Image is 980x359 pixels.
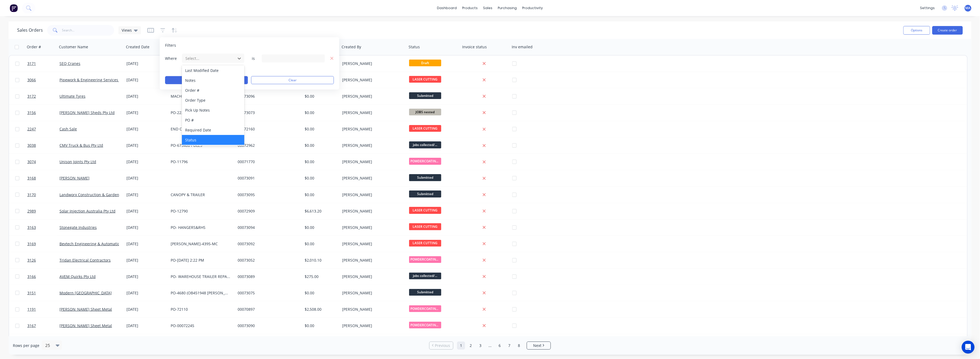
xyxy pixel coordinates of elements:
[435,343,450,348] span: Previous
[182,85,244,95] div: Order #
[165,43,176,48] span: Filters
[238,110,297,115] div: 00073073
[59,159,96,164] a: Unison Joints Pty Ltd
[486,342,494,350] a: Jump forward
[305,159,336,164] div: $0.00
[165,76,248,84] button: Apply
[305,258,336,263] div: $2,010.10
[238,290,297,296] div: 00073075
[27,258,36,263] span: 3126
[27,170,59,186] a: 3168
[932,26,963,35] button: Create order
[27,290,36,296] span: 3151
[409,60,441,66] span: Draft
[342,126,402,132] div: [PERSON_NAME]
[238,94,297,99] div: 00073096
[27,241,36,247] span: 3169
[59,94,85,99] a: Ultimate Tyres
[460,4,481,12] div: products
[238,143,297,148] div: 00072962
[171,143,230,148] div: PO-673400 POLES
[59,61,80,66] a: SEQ Cranes
[409,109,441,115] span: JOBS nested
[305,143,336,148] div: $0.00
[59,143,103,148] a: CMV Truck & Bus Pty Ltd
[126,274,166,279] div: [DATE]
[409,125,441,132] span: LASER CUTTING
[27,301,59,317] a: 1191
[10,4,18,12] img: Factory
[27,274,36,279] span: 3166
[59,175,89,181] a: [PERSON_NAME]
[342,159,402,164] div: [PERSON_NAME]
[238,159,297,164] div: 00071770
[27,77,36,83] span: 3066
[182,65,244,75] div: Last Modified Date
[305,110,336,115] div: $0.00
[59,307,112,312] a: [PERSON_NAME] Sheet Metal
[126,44,149,50] div: Created Date
[238,241,297,247] div: 00073092
[59,44,88,50] div: Customer Name
[27,105,59,121] a: 3156
[342,274,402,279] div: [PERSON_NAME]
[27,236,59,252] a: 3169
[409,44,420,50] div: Status
[27,192,36,197] span: 3170
[126,208,166,214] div: [DATE]
[27,110,36,115] span: 3156
[305,290,336,296] div: $0.00
[305,307,336,312] div: $2,508.00
[251,76,334,84] button: Clear
[342,143,402,148] div: [PERSON_NAME]
[27,88,59,104] a: 3172
[126,61,166,66] div: [DATE]
[505,342,513,350] a: Page 7
[409,174,441,181] span: Submitted
[59,110,115,115] a: [PERSON_NAME] Sheds Pty Ltd
[342,208,402,214] div: [PERSON_NAME]
[496,342,504,350] a: Page 6
[27,285,59,301] a: 3151
[520,4,546,12] div: productivity
[27,61,36,66] span: 3171
[27,56,59,72] a: 3171
[122,27,132,33] span: Views
[238,274,297,279] div: 00073089
[182,115,244,125] div: PO #
[27,252,59,268] a: 3126
[27,269,59,285] a: 3166
[17,28,43,33] h1: Sales Orders
[342,290,402,296] div: [PERSON_NAME]
[126,192,166,197] div: [DATE]
[126,258,166,263] div: [DATE]
[305,323,336,328] div: $0.00
[126,225,166,230] div: [DATE]
[342,175,402,181] div: [PERSON_NAME]
[27,44,41,50] div: Order #
[27,159,36,164] span: 3074
[59,192,144,197] a: Landworx Construction & Garden Maintenance
[171,323,230,328] div: PO-00072245
[59,323,112,328] a: [PERSON_NAME] Sheet Metal
[305,274,336,279] div: $275.00
[409,305,441,312] span: POWDERCOATING/S...
[409,141,441,148] span: jobs collected/...
[305,192,336,197] div: $0.00
[165,56,181,61] span: Where
[238,126,297,132] div: 00072160
[27,72,59,88] a: 3066
[427,342,553,350] ul: Pagination
[126,159,166,164] div: [DATE]
[409,289,441,296] span: Submitted
[238,208,297,214] div: 00072909
[409,256,441,263] span: POWDERCOATING/S...
[126,323,166,328] div: [DATE]
[27,126,36,132] span: 2247
[238,307,297,312] div: 00070897
[342,44,361,50] div: Created By
[13,343,39,348] span: Rows per page
[27,154,59,170] a: 3074
[457,342,465,350] a: Page 1 is your current page
[27,121,59,137] a: 2247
